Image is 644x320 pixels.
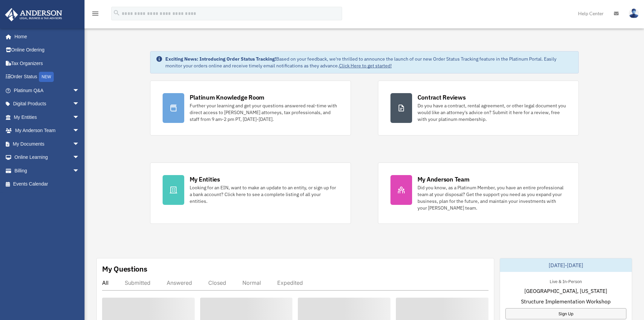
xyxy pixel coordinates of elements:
[125,279,150,286] div: Submitted
[5,110,90,124] a: My Entitiesarrow_drop_down
[5,70,90,84] a: Order StatusNEW
[5,57,90,70] a: Tax Organizers
[190,184,338,205] div: Looking for an EIN, want to make an update to an entity, or sign up for a bank account? Click her...
[102,279,109,286] div: All
[165,56,573,69] div: Based on your feedback, we're thrilled to announce the launch of our new Order Status Tracking fe...
[629,8,639,18] img: User Pic
[378,81,579,135] a: Contract Reviews Do you have a contract, rental agreement, or other legal document you would like...
[113,9,120,17] i: search
[5,151,90,164] a: Online Learningarrow_drop_down
[91,12,99,18] a: menu
[242,279,261,286] div: Normal
[73,97,86,111] span: arrow_drop_down
[102,264,147,274] div: My Questions
[418,184,566,211] div: Did you know, as a Platinum Member, you have an entire professional team at your disposal? Get th...
[150,163,351,224] a: My Entities Looking for an EIN, want to make an update to an entity, or sign up for a bank accoun...
[167,279,192,286] div: Answered
[544,277,587,284] div: Live & In-Person
[378,163,579,224] a: My Anderson Team Did you know, as a Platinum Member, you have an entire professional team at your...
[521,297,611,305] span: Structure Implementation Workshop
[73,137,86,151] span: arrow_drop_down
[339,63,392,69] a: Click Here to get started!
[418,175,470,184] div: My Anderson Team
[150,81,351,135] a: Platinum Knowledge Room Further your learning and get your questions answered real-time with dire...
[5,30,86,43] a: Home
[500,258,632,272] div: [DATE]-[DATE]
[73,164,86,178] span: arrow_drop_down
[5,137,90,151] a: My Documentsarrow_drop_down
[3,8,64,21] img: Anderson Advisors Platinum Portal
[5,43,90,57] a: Online Ordering
[5,164,90,177] a: Billingarrow_drop_down
[418,93,466,102] div: Contract Reviews
[5,177,90,191] a: Events Calendar
[39,72,54,82] div: NEW
[73,84,86,98] span: arrow_drop_down
[208,279,226,286] div: Closed
[524,287,607,295] span: [GEOGRAPHIC_DATA], [US_STATE]
[73,110,86,124] span: arrow_drop_down
[505,308,626,319] a: Sign Up
[91,9,99,18] i: menu
[190,93,265,102] div: Platinum Knowledge Room
[5,84,90,97] a: Platinum Q&Aarrow_drop_down
[418,102,566,123] div: Do you have a contract, rental agreement, or other legal document you would like an attorney's ad...
[5,97,90,111] a: Digital Productsarrow_drop_down
[277,279,303,286] div: Expedited
[73,124,86,138] span: arrow_drop_down
[165,56,276,62] strong: Exciting News: Introducing Order Status Tracking!
[73,151,86,165] span: arrow_drop_down
[5,124,90,137] a: My Anderson Teamarrow_drop_down
[190,102,338,123] div: Further your learning and get your questions answered real-time with direct access to [PERSON_NAM...
[190,175,220,184] div: My Entities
